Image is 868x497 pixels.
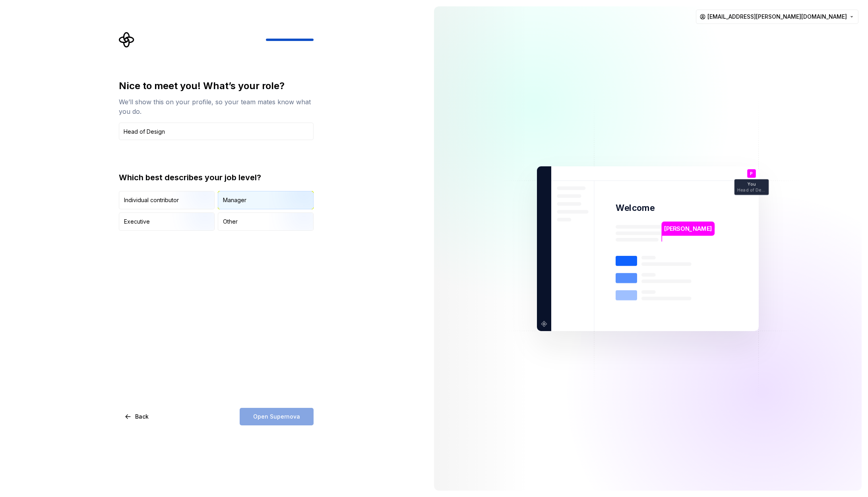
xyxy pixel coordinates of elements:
[707,13,847,21] span: [EMAIL_ADDRESS][PERSON_NAME][DOMAIN_NAME]
[737,188,766,192] p: Head of Design
[119,408,155,425] button: Back
[124,196,179,204] div: Individual contributor
[616,202,655,214] p: Welcome
[119,80,314,92] div: Nice to meet you! What’s your role?
[119,172,314,183] div: Which best describes your job level?
[119,97,314,116] div: We’ll show this on your profile, so your team mates know what you do.
[124,218,150,226] div: Executive
[664,224,712,233] p: [PERSON_NAME]
[696,10,858,24] button: [EMAIL_ADDRESS][PERSON_NAME][DOMAIN_NAME]
[119,123,314,140] input: Job title
[750,171,753,175] p: P
[223,196,246,204] div: Manager
[223,218,238,226] div: Other
[748,182,756,186] p: You
[135,413,149,421] span: Back
[119,32,135,48] svg: Supernova Logo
